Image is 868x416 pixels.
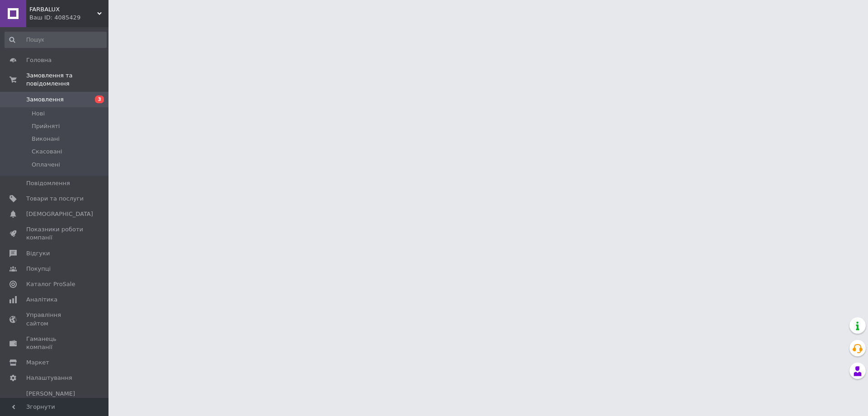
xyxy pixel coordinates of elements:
span: Повідомлення [26,179,70,187]
span: Прийняті [32,122,60,130]
span: Замовлення [26,96,64,104]
span: Показники роботи компанії [26,225,84,242]
span: Маркет [26,359,49,367]
input: Пошук [5,32,107,48]
span: Покупці [26,265,51,273]
span: Замовлення та повідомлення [26,72,108,88]
span: Гаманець компанії [26,335,84,351]
span: FARBALUX [29,5,97,14]
span: Товари та послуги [26,195,84,203]
span: Нові [32,110,45,118]
span: Головна [26,56,52,64]
div: Ваш ID: 4085429 [29,14,108,22]
span: Каталог ProSale [26,280,75,288]
span: Оплачені [32,161,60,169]
span: 3 [95,96,104,103]
span: Відгуки [26,249,50,258]
span: Налаштування [26,374,72,382]
span: [PERSON_NAME] та рахунки [26,390,84,415]
span: Управління сайтом [26,311,84,327]
span: Аналітика [26,296,57,304]
span: Скасовані [32,148,62,156]
span: Виконані [32,135,60,143]
span: [DEMOGRAPHIC_DATA] [26,210,93,218]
